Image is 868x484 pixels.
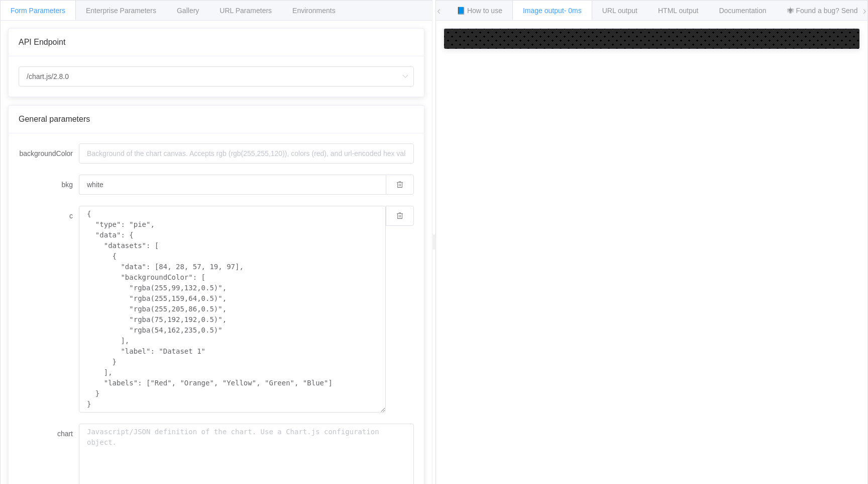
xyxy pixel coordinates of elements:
[19,66,414,87] input: Select
[177,7,199,15] span: Gallery
[11,7,65,15] span: Form Parameters
[564,7,582,15] span: - 0ms
[79,143,414,164] input: Background of the chart canvas. Accepts rgb (rgb(255,255,120)), colors (red), and url-encoded hex...
[19,143,79,164] label: backgroundColor
[602,7,637,15] span: URL output
[19,206,79,226] label: c
[220,7,272,15] span: URL Parameters
[523,7,582,15] span: Image output
[457,7,502,15] span: 📘 How to use
[86,7,156,15] span: Enterprise Parameters
[79,175,386,195] input: Background of the chart canvas. Accepts rgb (rgb(255,255,120)), colors (red), and url-encoded hex...
[19,38,65,46] span: API Endpoint
[292,7,336,15] span: Environments
[19,424,79,444] label: chart
[658,7,698,15] span: HTML output
[19,175,79,195] label: bkg
[719,7,766,15] span: Documentation
[19,115,90,123] span: General parameters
